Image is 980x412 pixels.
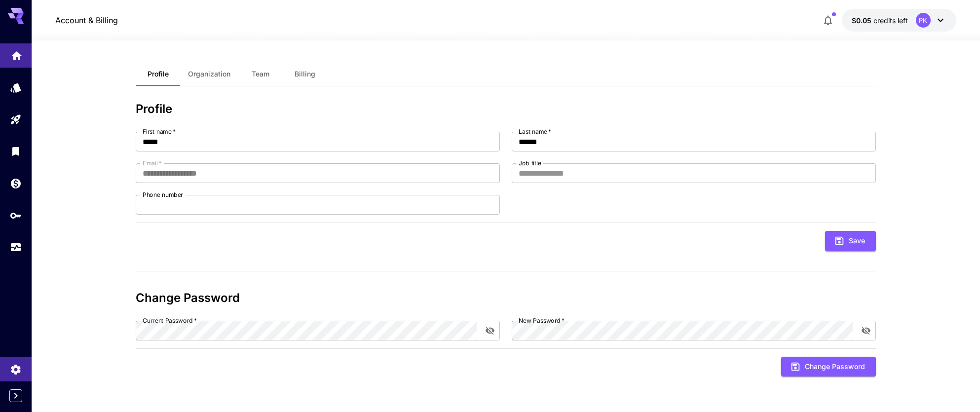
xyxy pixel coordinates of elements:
[857,322,875,339] button: toggle password visibility
[10,241,22,254] div: Usage
[10,145,22,157] div: Library
[10,81,22,94] div: Models
[916,13,931,28] div: PK
[143,316,197,325] label: Current Password
[9,389,22,402] button: Expand sidebar
[781,357,876,377] button: Change Password
[11,46,23,59] div: Home
[143,190,183,199] label: Phone number
[143,127,176,136] label: First name
[252,70,269,78] span: Team
[873,16,908,25] span: credits left
[825,231,876,251] button: Save
[519,159,541,167] label: Job title
[519,127,551,136] label: Last name
[852,15,908,26] div: $0.05
[136,102,876,116] h3: Profile
[55,14,118,26] nav: breadcrumb
[295,70,315,78] span: Billing
[519,316,565,325] label: New Password
[842,9,956,32] button: $0.05PK
[10,363,22,375] div: Settings
[136,291,876,305] h3: Change Password
[852,16,873,25] span: $0.05
[10,113,22,126] div: Playground
[188,70,230,78] span: Organization
[143,159,162,167] label: Email
[10,177,22,189] div: Wallet
[10,209,22,222] div: API Keys
[148,70,169,78] span: Profile
[481,322,499,339] button: toggle password visibility
[55,14,118,26] a: Account & Billing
